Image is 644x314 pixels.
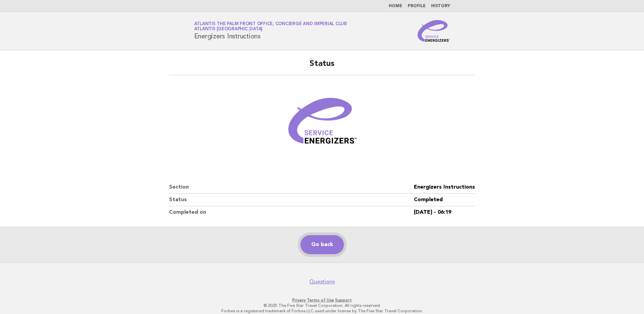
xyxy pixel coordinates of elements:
a: Profile [408,4,426,8]
img: Verified [281,83,363,165]
p: · · [114,297,530,303]
a: History [431,4,450,8]
a: Questions [309,278,335,285]
p: Forbes is a registered trademark of Forbes LLC used under license by The Five Star Travel Corpora... [114,308,530,314]
dt: Section [169,181,414,194]
a: Support [335,298,352,302]
p: © 2025 The Five Star Travel Corporation. All rights reserved. [114,303,530,308]
h1: Energizers Instructions [194,22,347,40]
span: Atlantis [GEOGRAPHIC_DATA] [194,27,263,32]
dd: [DATE] - 06:19 [414,206,475,219]
dd: Completed [414,194,475,206]
a: Go back [300,235,344,254]
img: Service Energizers [418,20,450,42]
a: Terms of Use [307,298,334,302]
dd: Energizers Instructions [414,181,475,194]
dt: Status [169,194,414,206]
a: Home [389,4,402,8]
h2: Status [169,58,475,75]
dt: Completed on [169,206,414,219]
a: Atlantis The Palm Front Office, Concierge and Imperial ClubAtlantis [GEOGRAPHIC_DATA] [194,22,347,31]
a: Privacy [292,298,306,302]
